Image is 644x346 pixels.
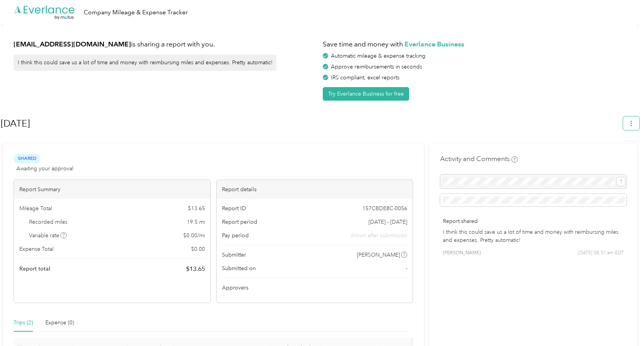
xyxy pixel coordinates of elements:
[19,265,50,273] span: Report total
[331,74,399,81] span: IRS compliant, excel reports
[187,218,205,226] span: 19.5 mi
[323,39,627,49] h1: Save time and money with
[331,53,425,59] span: Automatic mileage & expense tracking
[405,40,464,48] strong: Everlance Business
[14,319,33,327] div: Trips (2)
[19,245,53,253] span: Expense Total
[188,204,205,212] span: $ 13.65
[191,245,205,253] span: $ 0.00
[350,231,407,240] span: shown after submission
[29,218,67,226] span: Recorded miles
[331,63,422,70] span: Approve reimbursements in seconds
[368,218,407,226] span: [DATE] - [DATE]
[14,40,131,48] strong: [EMAIL_ADDRESS][DOMAIN_NAME]
[29,231,67,240] span: Variable rate
[222,231,249,240] span: Pay period
[323,87,409,101] button: Try Everlance Business for free
[357,251,400,259] span: [PERSON_NAME]
[14,180,210,199] div: Report Summary
[14,55,276,71] div: I think this could save us a lot of time and money with reimbursing miles and expenses. Pretty au...
[222,218,257,226] span: Report period
[186,264,205,274] span: $ 13.65
[45,319,74,327] div: Expense (0)
[443,228,624,244] p: I think this could save us a lot of time and money with reimbursing miles and expenses. Pretty au...
[443,217,624,225] p: Report shared
[84,8,188,17] div: Company Mileage & Expense Tracker
[1,114,618,133] h1: Aug 2025
[222,251,246,259] span: Submitter
[14,39,317,49] h1: is sharing a report with you.
[217,180,413,199] div: Report details
[16,164,73,173] span: Awaiting your approval
[440,154,518,164] h4: Activity and Comments
[183,231,205,240] span: $ 0.00 / mi
[222,264,256,272] span: Submitted on
[222,284,248,292] span: Approvers
[406,264,407,272] span: -
[19,204,52,212] span: Mileage Total
[14,154,40,163] span: Shared
[362,204,407,212] span: 157CBDE8C-0056
[222,204,246,212] span: Report ID
[443,250,481,257] span: [PERSON_NAME]
[578,250,624,257] span: [DATE] 08:51 am EDT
